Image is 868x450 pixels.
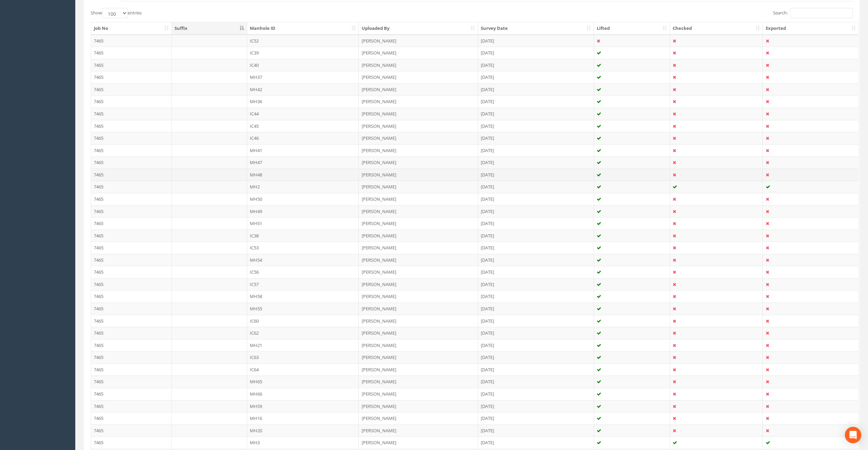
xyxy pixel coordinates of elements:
td: IC39 [247,47,359,59]
td: MH42 [247,83,359,96]
td: 7465 [91,375,172,388]
td: [DATE] [478,180,594,193]
td: 7465 [91,278,172,290]
input: Search: [790,8,853,18]
td: [DATE] [478,315,594,327]
td: 7465 [91,327,172,339]
td: 7465 [91,436,172,449]
td: [DATE] [478,400,594,412]
td: 7465 [91,363,172,376]
td: 7465 [91,108,172,120]
td: [PERSON_NAME] [359,95,478,108]
td: [DATE] [478,327,594,339]
td: [PERSON_NAME] [359,205,478,217]
td: [DATE] [478,424,594,437]
td: MH50 [247,193,359,205]
td: [PERSON_NAME] [359,254,478,266]
td: MH48 [247,168,359,181]
td: 7465 [91,71,172,83]
td: [PERSON_NAME] [359,83,478,96]
td: [PERSON_NAME] [359,59,478,71]
div: Open Intercom Messenger [845,427,861,443]
td: 7465 [91,144,172,157]
td: [DATE] [478,339,594,351]
td: [PERSON_NAME] [359,266,478,278]
td: [DATE] [478,278,594,290]
th: Exported: activate to sort column ascending [763,22,858,35]
td: [DATE] [478,388,594,400]
td: [PERSON_NAME] [359,339,478,351]
th: Lifted: activate to sort column ascending [594,22,670,35]
td: 7465 [91,400,172,412]
td: [DATE] [478,290,594,302]
td: 7465 [91,351,172,363]
td: [DATE] [478,302,594,315]
td: MH51 [247,217,359,229]
td: [DATE] [478,241,594,254]
td: 7465 [91,168,172,181]
td: IC44 [247,108,359,120]
td: MH58 [247,290,359,302]
td: MH47 [247,156,359,168]
td: IC52 [247,35,359,47]
td: [DATE] [478,120,594,132]
td: [DATE] [478,168,594,181]
td: MH16 [247,412,359,424]
td: [DATE] [478,71,594,83]
td: IC53 [247,241,359,254]
td: [DATE] [478,35,594,47]
td: MH54 [247,254,359,266]
td: [PERSON_NAME] [359,290,478,302]
td: [PERSON_NAME] [359,193,478,205]
td: [PERSON_NAME] [359,327,478,339]
td: [PERSON_NAME] [359,120,478,132]
td: [PERSON_NAME] [359,424,478,437]
td: [PERSON_NAME] [359,278,478,290]
th: Manhole ID: activate to sort column ascending [247,22,359,35]
td: [DATE] [478,217,594,229]
td: IC57 [247,278,359,290]
td: MH2 [247,180,359,193]
td: [DATE] [478,156,594,168]
td: [DATE] [478,375,594,388]
td: 7465 [91,59,172,71]
td: 7465 [91,132,172,144]
td: 7465 [91,290,172,302]
label: Show entries [91,8,142,18]
td: IC56 [247,266,359,278]
td: [PERSON_NAME] [359,363,478,376]
td: [PERSON_NAME] [359,35,478,47]
td: IC62 [247,327,359,339]
td: MH59 [247,400,359,412]
select: Showentries [102,8,128,18]
td: [PERSON_NAME] [359,180,478,193]
td: [PERSON_NAME] [359,302,478,315]
td: [DATE] [478,108,594,120]
td: [PERSON_NAME] [359,375,478,388]
td: IC46 [247,132,359,144]
td: [PERSON_NAME] [359,144,478,157]
td: [DATE] [478,144,594,157]
td: IC38 [247,229,359,242]
td: [PERSON_NAME] [359,168,478,181]
td: 7465 [91,315,172,327]
td: 7465 [91,388,172,400]
td: 7465 [91,424,172,437]
th: Uploaded By: activate to sort column ascending [359,22,478,35]
td: [PERSON_NAME] [359,71,478,83]
td: 7465 [91,229,172,242]
td: 7465 [91,217,172,229]
td: [PERSON_NAME] [359,241,478,254]
td: 7465 [91,241,172,254]
td: [PERSON_NAME] [359,108,478,120]
td: [PERSON_NAME] [359,412,478,424]
label: Search: [773,8,853,18]
td: MH21 [247,339,359,351]
td: [PERSON_NAME] [359,351,478,363]
td: [PERSON_NAME] [359,229,478,242]
th: Checked: activate to sort column ascending [670,22,763,35]
td: [PERSON_NAME] [359,400,478,412]
td: 7465 [91,156,172,168]
td: [DATE] [478,229,594,242]
td: IC63 [247,351,359,363]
